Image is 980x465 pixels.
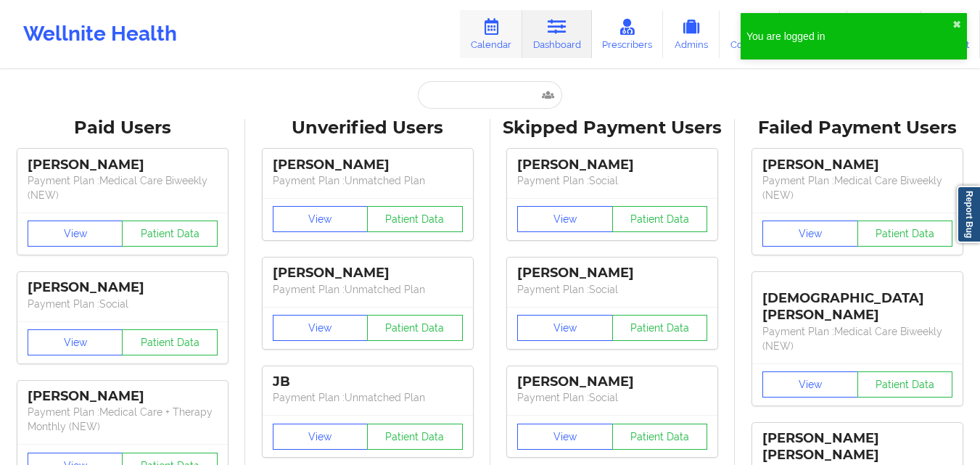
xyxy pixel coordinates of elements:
[10,117,235,139] div: Paid Users
[720,10,780,58] a: Coaches
[273,424,368,450] button: View
[857,371,953,398] button: Patient Data
[612,206,708,232] button: Patient Data
[273,374,463,390] div: JB
[517,265,707,281] div: [PERSON_NAME]
[28,221,123,247] button: View
[522,10,592,58] a: Dashboard
[28,157,218,173] div: [PERSON_NAME]
[28,388,218,405] div: [PERSON_NAME]
[28,297,218,311] p: Payment Plan : Social
[762,173,952,202] p: Payment Plan : Medical Care Biweekly (NEW)
[952,19,961,30] button: close
[273,206,368,232] button: View
[501,117,725,139] div: Skipped Payment Users
[273,282,463,297] p: Payment Plan : Unmatched Plan
[28,329,123,355] button: View
[663,10,720,58] a: Admins
[957,186,980,243] a: Report Bug
[517,390,707,405] p: Payment Plan : Social
[273,315,368,341] button: View
[746,29,952,44] div: You are logged in
[762,221,858,247] button: View
[762,371,858,398] button: View
[857,221,953,247] button: Patient Data
[517,374,707,390] div: [PERSON_NAME]
[745,117,970,139] div: Failed Payment Users
[255,117,480,139] div: Unverified Users
[28,405,218,434] p: Payment Plan : Medical Care + Therapy Monthly (NEW)
[367,206,463,232] button: Patient Data
[612,424,708,450] button: Patient Data
[592,10,664,58] a: Prescribers
[122,221,218,247] button: Patient Data
[517,157,707,173] div: [PERSON_NAME]
[28,279,218,296] div: [PERSON_NAME]
[367,424,463,450] button: Patient Data
[762,279,952,324] div: [DEMOGRAPHIC_DATA][PERSON_NAME]
[517,206,613,232] button: View
[517,315,613,341] button: View
[517,424,613,450] button: View
[762,324,952,353] p: Payment Plan : Medical Care Biweekly (NEW)
[273,157,463,173] div: [PERSON_NAME]
[762,430,952,464] div: [PERSON_NAME] [PERSON_NAME]
[762,157,952,173] div: [PERSON_NAME]
[273,173,463,188] p: Payment Plan : Unmatched Plan
[28,173,218,202] p: Payment Plan : Medical Care Biweekly (NEW)
[517,173,707,188] p: Payment Plan : Social
[273,265,463,281] div: [PERSON_NAME]
[517,282,707,297] p: Payment Plan : Social
[460,10,522,58] a: Calendar
[122,329,218,355] button: Patient Data
[367,315,463,341] button: Patient Data
[273,390,463,405] p: Payment Plan : Unmatched Plan
[612,315,708,341] button: Patient Data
